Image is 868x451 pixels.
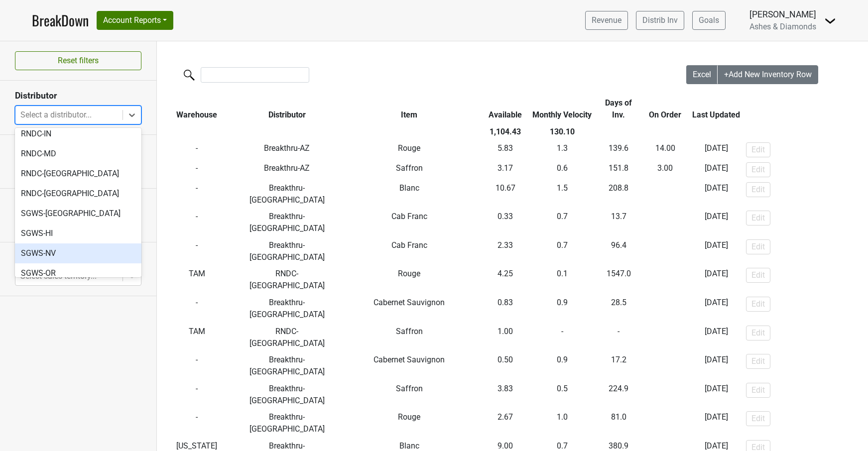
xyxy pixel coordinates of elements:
span: Rouge [398,269,420,278]
td: TAM [157,266,237,295]
th: On Order: activate to sort column ascending [641,95,689,123]
th: Warehouse: activate to sort column ascending [157,95,237,123]
div: SGWS-NV [15,243,141,263]
td: Breakthru-[GEOGRAPHIC_DATA] [237,237,337,266]
button: Edit [746,162,770,177]
td: 2.33 [482,237,529,266]
span: Rouge [398,412,420,422]
td: - [641,160,689,180]
td: - [596,323,642,352]
span: Saffron [396,384,423,393]
td: [DATE] [689,237,744,266]
td: Breakthru-[GEOGRAPHIC_DATA] [237,208,337,237]
td: - [641,180,689,209]
td: TAM [157,323,237,352]
td: - [641,208,689,237]
td: 3.17 [482,160,529,180]
td: Breakthru-[GEOGRAPHIC_DATA] [237,294,337,323]
td: 0.1 [529,266,596,295]
td: RNDC-[GEOGRAPHIC_DATA] [237,266,337,295]
td: 0.83 [482,294,529,323]
span: Blanc [399,183,419,193]
td: - [157,140,237,160]
span: Cabernet Sauvignon [373,298,445,307]
button: Edit [746,268,770,283]
th: Available: activate to sort column ascending [482,95,529,123]
span: Saffron [396,163,423,173]
td: 10.67 [482,180,529,209]
span: Excel [693,70,711,79]
span: +Add New Inventory Row [724,70,812,79]
button: Edit [746,326,770,340]
td: - [157,351,237,380]
td: - [157,380,237,409]
button: +Add New Inventory Row [718,65,818,84]
td: 0.50 [482,351,529,380]
td: 96.4 [596,237,642,266]
button: Edit [746,354,770,369]
td: Breakthru-[GEOGRAPHIC_DATA] [237,409,337,438]
td: RNDC-[GEOGRAPHIC_DATA] [237,323,337,352]
span: Cab Franc [391,212,427,221]
td: - [157,294,237,323]
a: BreakDown [32,10,89,31]
button: Edit [746,239,770,254]
td: [DATE] [689,266,744,295]
td: 1547.0 [596,266,642,295]
th: Last Updated: activate to sort column ascending [689,95,744,123]
th: Item: activate to sort column ascending [337,95,482,123]
td: 0.5 [529,380,596,409]
div: [PERSON_NAME] [749,8,816,21]
td: - [641,323,689,352]
td: Breakthru-[GEOGRAPHIC_DATA] [237,351,337,380]
button: Reset filters [15,51,141,70]
div: SGWS-[GEOGRAPHIC_DATA] [15,204,141,224]
div: SGWS-OR [15,263,141,283]
span: Rouge [398,143,420,153]
td: [DATE] [689,208,744,237]
td: [DATE] [689,294,744,323]
td: - [641,237,689,266]
td: 2.67 [482,409,529,438]
td: 1.00 [482,323,529,352]
th: Monthly Velocity: activate to sort column ascending [529,95,596,123]
td: - [641,380,689,409]
img: Dropdown Menu [824,15,836,27]
td: - [641,409,689,438]
button: Account Reports [97,11,173,30]
td: - [641,140,689,160]
td: 81.0 [596,409,642,438]
div: RNDC-IN [15,124,141,144]
td: Breakthru-AZ [237,140,337,160]
span: Blanc [399,441,419,451]
div: RNDC-[GEOGRAPHIC_DATA] [15,164,141,184]
td: Breakthru-[GEOGRAPHIC_DATA] [237,380,337,409]
button: Excel [686,65,718,84]
td: 0.33 [482,208,529,237]
th: Days of Inv.: activate to sort column ascending [596,95,642,123]
td: - [157,180,237,209]
button: Edit [746,297,770,312]
td: 3.83 [482,380,529,409]
th: Distributor: activate to sort column ascending [237,95,337,123]
td: [DATE] [689,180,744,209]
button: Edit [746,142,770,157]
td: 17.2 [596,351,642,380]
div: RNDC-[GEOGRAPHIC_DATA] [15,184,141,204]
td: - [529,323,596,352]
td: - [641,351,689,380]
span: Ashes & Diamonds [749,22,816,31]
td: 0.7 [529,237,596,266]
td: 139.6 [596,140,642,160]
a: Goals [692,11,726,30]
td: [DATE] [689,160,744,180]
td: 4.25 [482,266,529,295]
td: 1.0 [529,409,596,438]
td: - [157,208,237,237]
td: 0.9 [529,351,596,380]
td: - [641,294,689,323]
a: Revenue [585,11,628,30]
h3: Distributor [15,91,141,101]
td: - [641,266,689,295]
span: Cab Franc [391,240,427,250]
